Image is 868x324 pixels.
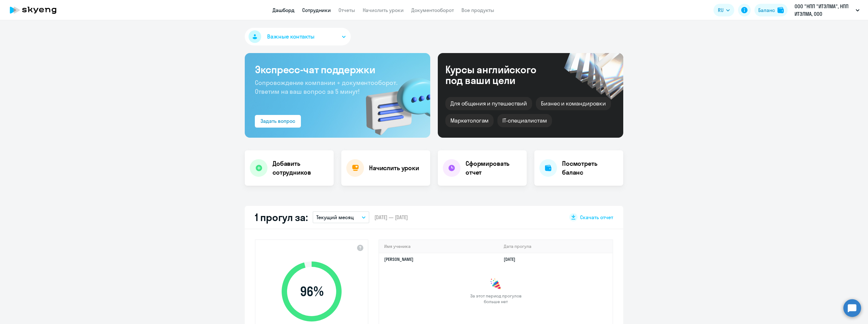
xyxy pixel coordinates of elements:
span: Важные контакты [267,33,314,41]
a: Документооборот [411,7,454,13]
h4: Посмотреть баланс [562,159,618,177]
div: Для общения и путешествий [445,97,532,110]
span: [DATE] — [DATE] [374,214,408,221]
a: [DATE] [504,256,520,262]
a: Сотрудники [302,7,331,13]
img: congrats [490,278,502,291]
a: Дашборд [273,7,295,13]
img: balance [777,7,784,13]
img: bg-img [357,67,430,138]
h3: Экспресс-чат поддержки [255,63,420,76]
button: Важные контакты [245,28,351,45]
div: Маркетологам [445,114,494,127]
button: Балансbalance [754,4,788,16]
div: Баланс [758,6,775,14]
a: [PERSON_NAME] [384,256,413,262]
h4: Сформировать отчет [466,159,522,177]
span: Скачать отчет [580,214,613,221]
th: Дата прогула [499,240,613,253]
th: Имя ученика [379,240,499,253]
span: За этот период прогулов больше нет [469,293,522,304]
span: 96 % [275,284,348,299]
div: Курсы английского под ваши цели [445,64,553,86]
button: RU [713,4,734,16]
button: ООО "НПП "ИТЭЛМА", НПП ИТЭЛМА, ООО [791,3,863,18]
a: Отчеты [338,7,355,13]
h2: 1 прогул за: [255,211,308,224]
button: Текущий месяц [313,211,369,223]
span: RU [718,6,724,14]
div: Задать вопрос [261,117,295,125]
p: Текущий месяц [316,213,354,221]
a: Все продукты [461,7,494,13]
a: Начислить уроки [363,7,404,13]
h4: Добавить сотрудников [273,159,329,177]
h4: Начислить уроки [369,164,419,172]
p: ООО "НПП "ИТЭЛМА", НПП ИТЭЛМА, ООО [795,3,853,18]
button: Задать вопрос [255,115,301,128]
div: Бизнес и командировки [536,97,611,110]
span: Сопровождение компании + документооборот. Ответим на ваш вопрос за 5 минут! [255,79,397,95]
div: IT-специалистам [497,114,552,127]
